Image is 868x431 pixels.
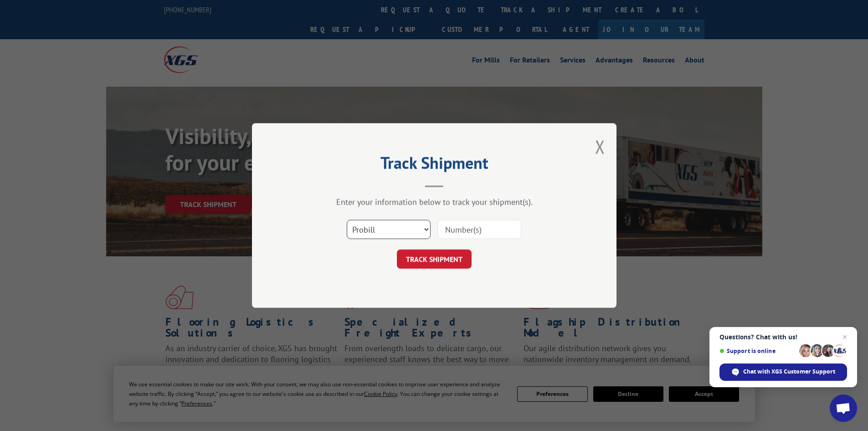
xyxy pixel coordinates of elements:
[298,197,571,207] div: Enter your information below to track your shipment(s).
[830,395,857,422] div: Open chat
[397,249,472,269] button: TRACK SHIPMENT
[719,333,847,341] span: Questions? Chat with us!
[595,135,605,159] button: Close modal
[839,332,850,343] span: Close chat
[437,220,521,239] input: Number(s)
[719,348,796,354] span: Support is online
[719,363,847,381] div: Chat with XGS Customer Support
[743,368,835,376] span: Chat with XGS Customer Support
[298,156,571,174] h2: Track Shipment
